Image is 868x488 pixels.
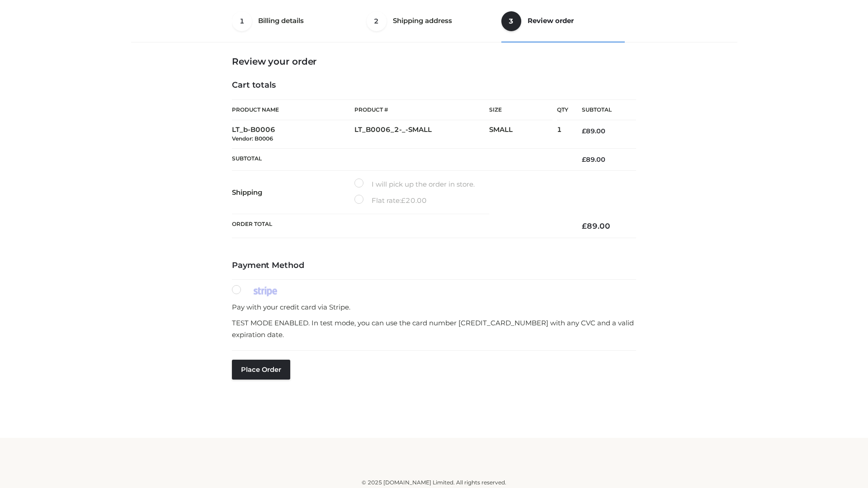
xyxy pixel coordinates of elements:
th: Size [489,100,552,120]
bdi: 89.00 [582,221,610,230]
bdi: 20.00 [401,196,427,205]
h4: Payment Method [232,261,636,271]
th: Subtotal [568,100,636,120]
p: Pay with your credit card via Stripe. [232,301,636,313]
td: LT_b-B0006 [232,120,354,149]
th: Order Total [232,214,568,238]
th: Subtotal [232,148,568,170]
bdi: 89.00 [582,127,605,135]
h3: Review your order [232,56,636,67]
h4: Cart totals [232,80,636,90]
label: Flat rate: [354,195,427,206]
th: Product # [354,99,489,120]
label: I will pick up the order in store. [354,178,475,190]
td: 1 [557,120,568,149]
span: £ [582,127,586,135]
p: TEST MODE ENABLED. In test mode, you can use the card number [CREDIT_CARD_NUMBER] with any CVC an... [232,317,636,340]
div: © 2025 [DOMAIN_NAME] Limited. All rights reserved. [134,478,734,487]
button: Place order [232,360,290,380]
span: £ [582,155,586,164]
td: SMALL [489,120,557,149]
small: Vendor: B0006 [232,135,273,142]
span: £ [582,221,587,230]
span: £ [401,196,406,205]
bdi: 89.00 [582,155,605,164]
th: Product Name [232,99,354,120]
th: Shipping [232,171,354,214]
th: Qty [557,99,568,120]
td: LT_B0006_2-_-SMALL [354,120,489,149]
